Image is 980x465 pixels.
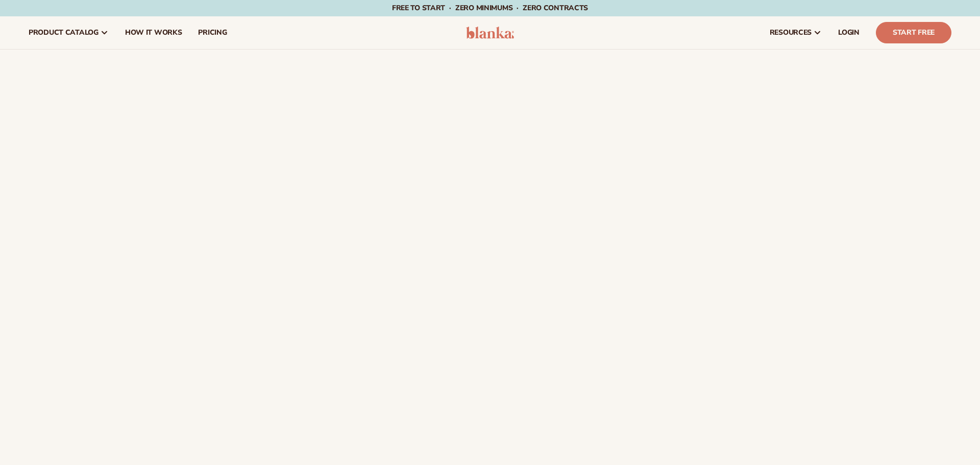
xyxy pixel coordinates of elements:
[876,22,951,43] a: Start Free
[830,16,868,49] a: LOGIN
[29,29,99,37] span: product catalog
[762,16,830,49] a: resources
[770,29,812,37] span: resources
[20,16,117,49] a: product catalog
[198,29,227,37] span: pricing
[838,29,860,37] span: LOGIN
[117,16,190,49] a: How It Works
[392,3,588,13] span: Free to start · ZERO minimums · ZERO contracts
[466,27,514,39] img: logo
[190,16,235,49] a: pricing
[125,29,182,37] span: How It Works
